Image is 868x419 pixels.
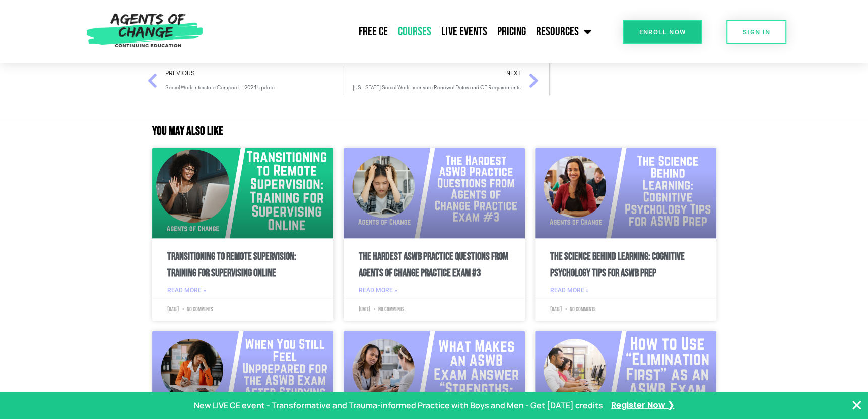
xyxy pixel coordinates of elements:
button: Close Banner [851,399,863,411]
p: New LIVE CE event - Transformative and Trauma-informed Practice with Boys and Men - Get [DATE] cr... [194,398,603,413]
a: Read more about Transitioning to Remote Supervision: Training for Supervising Online [167,283,206,298]
span: [US_STATE] Social Work Licensure Renewal Dates and CE Requirements [353,81,521,95]
span: Social Work Interstate Compact – 2024 Update [165,81,275,95]
a: SIGN IN [726,20,787,44]
nav: Menu [208,19,596,44]
a: Live Events [436,19,492,44]
a: PreviousSocial Work Interstate Compact – 2024 Update [147,66,343,95]
a: Pricing [492,19,530,44]
div: Post Navigation [147,66,539,95]
span: Enroll Now [639,29,686,35]
span: Previous [165,66,275,81]
a: Read more about The Hardest ASWB Practice Questions from Agents of Change Practice Exam #3 [359,283,397,298]
span: No Comments [180,306,213,313]
span: No Comments [371,306,404,313]
a: The Science Behind Learning: Cognitive Psychology Tips for ASWB Prep [550,250,685,280]
span: [DATE] [167,306,179,313]
span: SIGN IN [743,29,771,35]
a: Courses [393,19,436,44]
a: Free CE [354,19,393,44]
a: The Hardest ASWB Practice Questions from Agents of Change Practice Exam #3 [359,250,508,280]
span: No Comments [563,306,595,313]
a: Transitioning to Remote Supervision: Training for Supervising Online [167,250,296,280]
a: Register Now ❯ [611,398,674,413]
a: Read more about The Science Behind Learning: Cognitive Psychology Tips for ASWB Prep [550,283,589,298]
a: Next[US_STATE] Social Work Licensure Renewal Dates and CE Requirements [343,66,539,95]
span: [DATE] [550,306,562,313]
a: Resources [530,19,596,44]
h3: YOU MAY ALSO LIKE [152,125,716,137]
a: Enroll Now [623,20,702,44]
span: [DATE] [359,306,370,313]
span: Next [353,66,521,81]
